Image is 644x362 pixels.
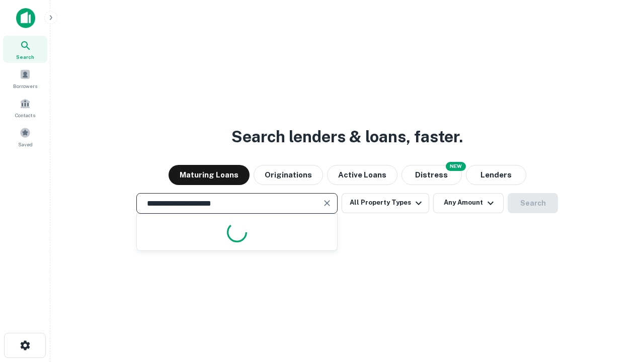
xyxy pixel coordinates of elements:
button: Lenders [466,165,526,185]
button: Any Amount [433,193,504,213]
button: All Property Types [342,193,429,213]
iframe: Chat Widget [594,282,644,330]
a: Saved [3,123,47,150]
button: Maturing Loans [169,165,250,185]
span: Borrowers [13,82,37,90]
a: Contacts [3,94,47,121]
button: Originations [254,165,323,185]
button: Clear [320,196,334,210]
button: Active Loans [327,165,397,185]
span: Contacts [15,111,35,119]
a: Borrowers [3,65,47,92]
h3: Search lenders & loans, faster. [231,125,463,149]
img: capitalize-icon.png [16,8,35,28]
button: Search distressed loans with lien and other non-mortgage details. [401,165,462,185]
span: Search [16,53,34,61]
span: Saved [18,140,33,148]
div: NEW [446,162,466,171]
a: Search [3,36,47,63]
